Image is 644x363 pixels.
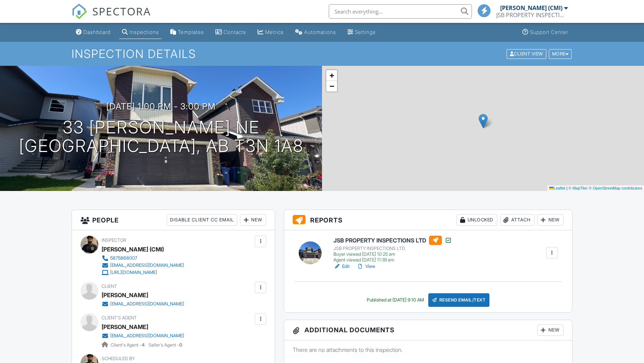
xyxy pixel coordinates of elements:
[293,346,563,354] p: There are no attachments to this inspection.
[102,269,184,276] a: [URL][DOMAIN_NAME]
[102,300,184,308] a: [EMAIL_ADDRESS][DOMAIN_NAME]
[333,236,452,263] a: JSB PROPERTY INSPECTIONS LTD JSB PROPERTY INSPECTIONS LTD Buyer viewed [DATE] 10:25 am Agent view...
[178,29,204,35] div: Templates
[284,320,572,340] h3: Additional Documents
[213,26,249,39] a: Contacts
[479,114,488,128] img: Marker
[148,342,182,348] span: Seller's Agent -
[72,4,87,19] img: The Best Home Inspection Software - Spectora
[102,290,148,300] div: [PERSON_NAME]
[110,270,157,275] div: [URL][DOMAIN_NAME]
[367,297,424,303] div: Published at [DATE] 9:10 AM
[506,51,548,56] a: Client View
[326,81,337,92] a: Zoom out
[110,255,137,261] div: 5875868007
[537,324,563,336] div: New
[102,244,164,255] div: [PERSON_NAME] (CMI)
[102,255,184,262] a: 5875868007
[130,29,159,35] div: Inspections
[333,236,452,245] h6: JSB PROPERTY INSPECTIONS LTD
[500,214,535,226] div: Attach
[330,82,334,90] span: −
[304,29,336,35] div: Automations
[537,214,563,226] div: New
[92,4,151,19] span: SPECTORA
[167,214,237,226] div: Disable Client CC Email
[355,29,376,35] div: Settings
[102,322,148,332] a: [PERSON_NAME]
[142,342,145,348] strong: 4
[119,26,162,39] a: Inspections
[330,71,334,80] span: +
[428,293,490,307] div: Resend Email/Text
[19,118,303,156] h1: 33 [PERSON_NAME] NE [GEOGRAPHIC_DATA], AB T3N 1A8
[240,214,266,226] div: New
[292,26,339,39] a: Automations (Basic)
[357,263,375,270] a: View
[333,257,452,263] div: Agent viewed [DATE] 11:39 am
[345,26,379,39] a: Settings
[265,29,284,35] div: Metrics
[102,315,137,320] span: Client's Agent
[111,342,146,348] span: Client's Agent -
[507,49,546,59] div: Client View
[72,48,572,60] h1: Inspection Details
[72,210,275,230] h3: People
[530,29,568,35] div: Support Center
[255,26,287,39] a: Metrics
[102,332,184,339] a: [EMAIL_ADDRESS][DOMAIN_NAME]
[549,49,572,59] div: More
[110,301,184,307] div: [EMAIL_ADDRESS][DOMAIN_NAME]
[333,246,452,251] div: JSB PROPERTY INSPECTIONS LTD
[102,237,126,243] span: Inspector
[569,186,588,190] a: © MapTiler
[329,4,472,19] input: Search everything...
[102,262,184,269] a: [EMAIL_ADDRESS][DOMAIN_NAME]
[500,4,562,11] div: [PERSON_NAME] (CMI)
[589,186,642,190] a: © OpenStreetMap contributors
[284,210,572,230] h3: Reports
[106,102,216,111] h3: [DATE] 1:00 pm - 3:00 pm
[72,10,151,25] a: SPECTORA
[179,342,182,348] strong: 0
[566,186,567,190] span: |
[333,251,452,257] div: Buyer viewed [DATE] 10:25 am
[224,29,246,35] div: Contacts
[83,29,111,35] div: Dashboard
[110,333,184,339] div: [EMAIL_ADDRESS][DOMAIN_NAME]
[110,263,184,268] div: [EMAIL_ADDRESS][DOMAIN_NAME]
[102,284,117,289] span: Client
[496,11,568,19] div: JSB PROPERTY INSPECTIONS
[457,214,497,226] div: Unlocked
[519,26,571,39] a: Support Center
[102,356,135,361] span: Scheduled By
[549,186,565,190] a: Leaflet
[333,263,350,270] a: Edit
[326,70,337,81] a: Zoom in
[73,26,113,39] a: Dashboard
[167,26,207,39] a: Templates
